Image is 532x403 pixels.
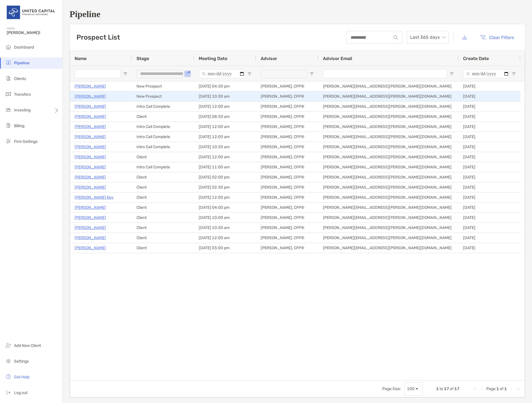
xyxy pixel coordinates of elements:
[132,81,194,91] div: New Prospect
[256,112,318,122] div: [PERSON_NAME], CFP®
[500,386,503,391] span: of
[75,69,121,78] input: Name Filter Input
[14,343,41,348] span: Add New Client
[459,223,521,233] div: [DATE]
[5,122,12,129] img: billing icon
[7,2,56,22] img: United Capital Logo
[444,386,449,391] span: 17
[132,243,194,253] div: Client
[75,184,106,191] a: [PERSON_NAME]
[323,56,352,61] span: Advisor Email
[194,203,256,212] div: [DATE] 04:00 pm
[459,172,521,182] div: [DATE]
[318,233,459,243] div: [PERSON_NAME][EMAIL_ADDRESS][PERSON_NAME][DOMAIN_NAME]
[463,56,489,61] span: Create Date
[199,56,227,61] span: Meeting Date
[75,194,114,201] p: [PERSON_NAME] Key
[5,75,12,82] img: clients icon
[14,61,29,65] span: Pipeline
[454,386,459,391] span: 17
[407,386,415,391] div: 100
[247,72,252,76] button: Open Filter Menu
[14,390,27,395] span: Log out
[459,152,521,162] div: [DATE]
[194,193,256,202] div: [DATE] 12:00 pm
[459,132,521,142] div: [DATE]
[309,72,314,76] button: Open Filter Menu
[256,182,318,192] div: [PERSON_NAME], CFP®
[404,382,423,396] div: Page Size
[5,373,12,380] img: get-help icon
[256,172,318,182] div: [PERSON_NAME], CFP®
[512,72,516,76] button: Open Filter Menu
[318,193,459,202] div: [PERSON_NAME][EMAIL_ADDRESS][PERSON_NAME][DOMAIN_NAME]
[75,234,106,241] a: [PERSON_NAME]
[459,243,521,253] div: [DATE]
[256,223,318,233] div: [PERSON_NAME], CFP®
[75,133,106,140] a: [PERSON_NAME]
[256,122,318,132] div: [PERSON_NAME], CFP®
[14,375,29,379] span: Get Help
[194,152,256,162] div: [DATE] 12:00 am
[14,45,34,50] span: Dashboard
[486,386,496,391] span: Page
[459,112,521,122] div: [DATE]
[318,122,459,132] div: [PERSON_NAME][EMAIL_ADDRESS][PERSON_NAME][DOMAIN_NAME]
[75,244,106,251] a: [PERSON_NAME]
[318,172,459,182] div: [PERSON_NAME][EMAIL_ADDRESS][PERSON_NAME][DOMAIN_NAME]
[7,30,59,35] span: [PERSON_NAME]!
[261,56,277,61] span: Advisor
[410,31,445,43] span: Last 365 days
[318,132,459,142] div: [PERSON_NAME][EMAIL_ADDRESS][PERSON_NAME][DOMAIN_NAME]
[194,81,256,91] div: [DATE] 04:30 pm
[318,182,459,192] div: [PERSON_NAME][EMAIL_ADDRESS][PERSON_NAME][DOMAIN_NAME]
[194,162,256,172] div: [DATE] 11:00 am
[75,83,106,90] p: [PERSON_NAME]
[14,123,24,128] span: Billing
[194,91,256,101] div: [DATE] 10:30 am
[137,56,149,61] span: Stage
[199,69,245,78] input: Meeting Date Filter Input
[132,162,194,172] div: Intro Call Complete
[194,243,256,253] div: [DATE] 03:00 pm
[256,203,318,212] div: [PERSON_NAME], CFP®
[14,359,29,364] span: Settings
[132,142,194,152] div: Intro Call Complete
[382,386,401,391] div: Page Size:
[194,213,256,223] div: [DATE] 10:00 am
[132,172,194,182] div: Client
[318,152,459,162] div: [PERSON_NAME][EMAIL_ADDRESS][PERSON_NAME][DOMAIN_NAME]
[256,91,318,101] div: [PERSON_NAME], CFP®
[450,72,454,76] button: Open Filter Menu
[75,204,106,211] a: [PERSON_NAME]
[256,213,318,223] div: [PERSON_NAME], CFP®
[75,174,106,181] a: [PERSON_NAME]
[5,91,12,97] img: transfers icon
[70,9,525,19] h1: Pipeline
[256,132,318,142] div: [PERSON_NAME], CFP®
[459,182,521,192] div: [DATE]
[459,162,521,172] div: [DATE]
[75,224,106,231] a: [PERSON_NAME]
[75,103,106,110] a: [PERSON_NAME]
[459,142,521,152] div: [DATE]
[516,387,520,391] div: Last Page
[194,132,256,142] div: [DATE] 12:00 am
[459,91,521,101] div: [DATE]
[256,152,318,162] div: [PERSON_NAME], CFP®
[5,342,12,349] img: add_new_client icon
[14,108,31,113] span: Investing
[459,193,521,202] div: [DATE]
[75,214,106,221] a: [PERSON_NAME]
[75,93,106,100] p: [PERSON_NAME]
[77,33,120,41] h3: Prospect List
[132,91,194,101] div: New Prospect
